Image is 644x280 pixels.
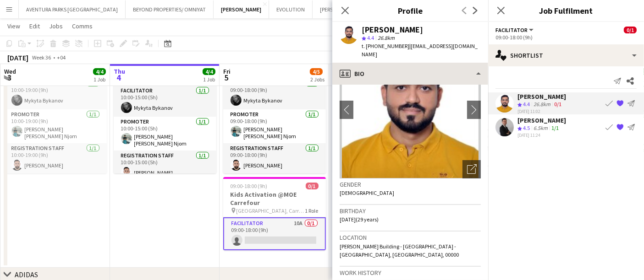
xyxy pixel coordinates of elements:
[94,76,105,83] div: 1 Job
[223,143,326,174] app-card-role: Registration Staff1/109:00-18:00 (9h)[PERSON_NAME]
[624,27,637,33] span: 0/1
[93,68,106,75] span: 4/4
[4,78,107,109] app-card-role: Facilitator1/110:00-19:00 (9h)Mykyta Bykanov
[517,132,566,138] div: [DATE] 11:24
[45,20,66,32] a: Jobs
[223,109,326,143] app-card-role: Promoter1/109:00-18:00 (9h)[PERSON_NAME] [PERSON_NAME] Njom
[114,67,125,75] span: Thu
[231,183,268,189] span: 09:00-18:00 (9h)
[114,117,216,151] app-card-role: Promoter1/110:00-15:00 (5h)[PERSON_NAME] [PERSON_NAME] Njom
[223,67,231,75] span: Fri
[331,72,343,83] span: 6
[4,20,24,32] a: View
[4,143,107,174] app-card-role: Registration Staff1/110:00-19:00 (9h)[PERSON_NAME]
[517,92,566,101] div: [PERSON_NAME]
[495,34,637,41] div: 09:00-18:00 (9h)
[310,68,323,75] span: 4/5
[532,101,552,108] div: 26.8km
[68,20,96,32] a: Comms
[222,72,231,83] span: 5
[340,189,394,196] span: [DEMOGRAPHIC_DATA]
[551,124,559,131] app-skills-label: 1/1
[26,20,44,32] a: Edit
[269,0,313,18] button: EVOLUTION
[7,22,20,30] span: View
[488,5,644,16] h3: Job Fulfilment
[340,216,379,223] span: [DATE] (29 years)
[4,38,107,173] app-job-card: 10:00-19:00 (9h)4/4Kids Activation @MOE Carrefour [GEOGRAPHIC_DATA], Carrefour4 RolesFacilitator1...
[362,43,409,49] span: t. [PHONE_NUMBER]
[517,108,566,114] div: [DATE] 11:02
[114,38,216,173] app-job-card: In progress10:00-15:00 (5h)4/4Kids Activation @MOE Carrefour [GEOGRAPHIC_DATA], Carrefour4 RolesF...
[340,41,481,178] img: Crew avatar or photo
[72,22,93,30] span: Comms
[214,0,269,18] button: [PERSON_NAME]
[3,72,16,83] span: 3
[306,183,319,189] span: 0/1
[49,22,63,30] span: Jobs
[340,269,481,277] h3: Work history
[332,63,488,85] div: Bio
[376,34,396,41] span: 26.8km
[495,27,535,33] button: Facilitator
[223,38,326,173] app-job-card: 09:00-18:00 (9h)4/4Kids Activation @MOE Carrefour [GEOGRAPHIC_DATA], Carrefour4 RolesFacilitator1...
[532,124,550,132] div: 6.5km
[114,151,216,182] app-card-role: Registration Staff1/110:00-15:00 (5h)[PERSON_NAME]
[313,0,367,18] button: [PERSON_NAME]
[523,101,530,108] span: 4.4
[4,67,16,75] span: Wed
[237,207,305,214] span: [GEOGRAPHIC_DATA], Carrefour
[29,22,40,30] span: Edit
[340,233,481,242] h3: Location
[57,54,66,61] div: +04
[362,26,423,34] div: [PERSON_NAME]
[223,177,326,250] app-job-card: 09:00-18:00 (9h)0/1Kids Activation @MOE Carrefour [GEOGRAPHIC_DATA], Carrefour1 RoleFacilitator10...
[112,72,125,83] span: 4
[367,34,374,41] span: 4.4
[4,109,107,143] app-card-role: Promoter1/110:00-19:00 (9h)[PERSON_NAME] [PERSON_NAME] Njom
[114,86,216,117] app-card-role: Facilitator1/110:00-15:00 (5h)Mykyta Bykanov
[488,44,644,66] div: Shortlist
[310,76,325,83] div: 2 Jobs
[223,78,326,109] app-card-role: Facilitator1/109:00-18:00 (9h)Mykyta Bykanov
[126,0,214,18] button: BEYOND PROPERTIES/ OMNIYAT
[30,54,53,61] span: Week 36
[332,5,488,16] h3: Profile
[340,180,481,188] h3: Gender
[340,207,481,215] h3: Birthday
[523,124,530,131] span: 4.5
[462,160,481,178] div: Open photos pop-in
[340,243,459,258] span: [PERSON_NAME] Building - [GEOGRAPHIC_DATA] - [GEOGRAPHIC_DATA], [GEOGRAPHIC_DATA], 00000
[223,190,326,207] h3: Kids Activation @MOE Carrefour
[517,116,566,124] div: [PERSON_NAME]
[19,0,126,18] button: AVENTURA PARKS [GEOGRAPHIC_DATA]
[203,76,215,83] div: 1 Job
[362,43,478,58] span: | [EMAIL_ADDRESS][DOMAIN_NAME]
[7,53,28,62] div: [DATE]
[554,101,561,108] app-skills-label: 0/1
[223,217,326,250] app-card-role: Facilitator10A0/109:00-18:00 (9h)
[305,207,319,214] span: 1 Role
[15,270,38,279] div: ADIDAS
[203,68,215,75] span: 4/4
[495,27,528,33] span: Facilitator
